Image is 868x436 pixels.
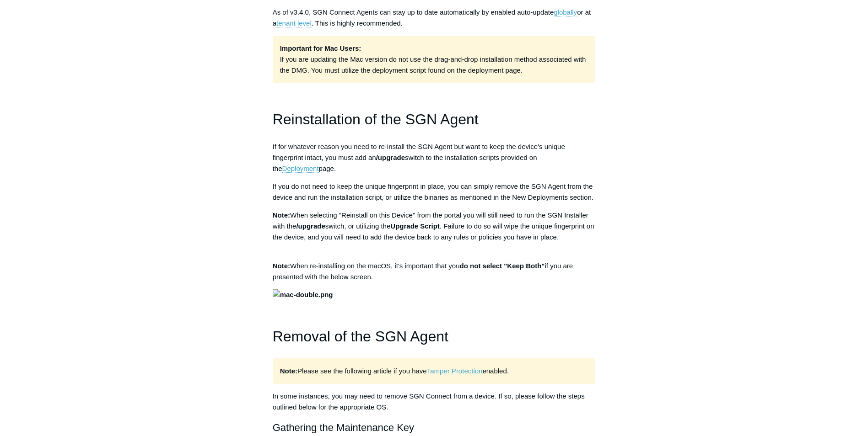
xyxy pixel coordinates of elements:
[282,165,319,173] a: Deployment
[273,211,588,230] span: When selecting "Reinstall on this Device" from the portal you will still need to run the SGN Inst...
[273,328,448,345] span: Removal of the SGN Agent
[296,222,325,230] span: /upgrade
[280,44,361,52] strong: Important for Mac Users:
[273,262,290,270] strong: Note:
[273,391,596,413] p: In some instances, you may need to remove SGN Connect from a device. If so, please follow the ste...
[273,222,594,241] span: . Failure to do so will wipe the unique fingerprint on the device, and you will need to add the d...
[376,154,405,161] span: /upgrade
[273,111,479,128] span: Reinstallation of the SGN Agent
[273,154,537,173] span: switch to the installation scripts provided on the page.
[280,367,297,375] strong: Note:
[273,420,596,436] h2: Gathering the Maintenance Key
[273,182,593,201] span: If you do not need to keep the unique fingerprint in place, you can simply remove the SGN Agent f...
[276,19,312,27] a: tenant level
[280,44,586,74] span: If you are updating the Mac version do not use the drag-and-drop installation method associated w...
[280,367,509,375] span: Please see the following article if you have enabled.
[390,222,440,230] span: Upgrade Script
[460,262,545,270] strong: do not select "Keep Both"
[325,222,391,230] span: switch, or utilizing the
[554,8,577,16] a: globally
[273,261,596,282] p: When re-installing on the macOS, it's important that you if you are presented with the below screen.
[273,289,333,300] img: mac-double.png
[273,211,290,219] span: Note:
[273,143,565,161] span: If for whatever reason you need to re-install the SGN Agent but want to keep the device's unique ...
[427,367,483,375] a: Tamper Protection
